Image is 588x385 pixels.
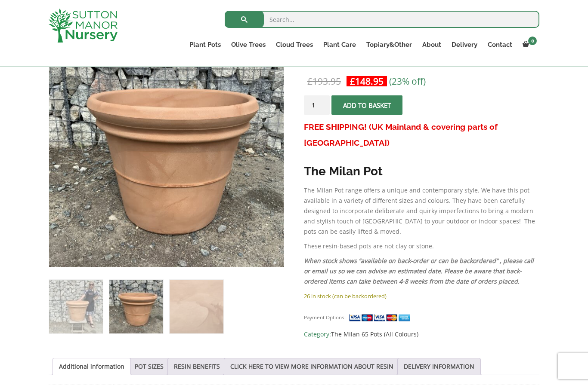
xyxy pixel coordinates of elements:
a: POT SIZES [135,358,164,375]
a: The Milan 65 Pots (All Colours) [331,330,418,338]
p: 26 in stock (can be backordered) [304,291,539,301]
small: Payment Options: [304,314,346,321]
span: 0 [528,37,537,45]
input: Search... [225,11,539,28]
img: The Milan Pot 65 Colour Terracotta - Image 3 [170,280,223,333]
img: payment supported [349,313,413,322]
a: DELIVERY INFORMATION [404,358,474,375]
img: The Milan Pot 65 Colour Terracotta [49,280,103,333]
a: 0 [517,39,539,51]
a: Olive Trees [226,39,271,51]
a: RESIN BENEFITS [174,358,220,375]
span: £ [307,75,313,87]
img: logo [49,9,118,43]
h1: The Milan Pot 65 Colour Terracotta [304,32,539,68]
a: Plant Pots [184,39,226,51]
span: Category: [304,329,539,339]
a: Topiary&Other [361,39,417,51]
input: Product quantity [304,95,330,115]
a: Plant Care [318,39,361,51]
h3: FREE SHIPPING! (UK Mainland & covering parts of [GEOGRAPHIC_DATA]) [304,119,539,151]
a: Cloud Trees [271,39,318,51]
span: £ [350,75,355,87]
bdi: 193.95 [307,75,341,87]
a: Contact [483,39,517,51]
span: (23% off) [389,75,426,87]
strong: The Milan Pot [304,164,383,178]
a: About [417,39,446,51]
button: Add to basket [331,95,402,115]
a: CLICK HERE TO VIEW MORE INFORMATION ABOUT RESIN [230,358,393,375]
em: When stock shows “available on back-order or can be backordered” , please call or email us so we ... [304,257,534,285]
p: These resin-based pots are not clay or stone. [304,241,539,251]
a: Additional information [59,358,124,375]
bdi: 148.95 [350,75,384,87]
a: Delivery [446,39,483,51]
p: The Milan Pot range offers a unique and contemporary style. We have this pot available in a varie... [304,185,539,237]
img: The Milan Pot 65 Colour Terracotta - Image 2 [109,280,163,333]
